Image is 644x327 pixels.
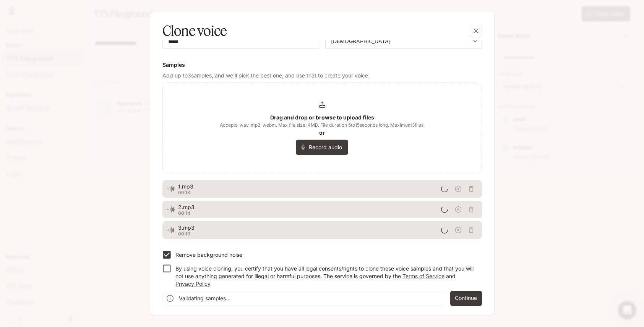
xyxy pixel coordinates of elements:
div: [DEMOGRAPHIC_DATA] [326,37,482,45]
span: 3.mp3 [178,224,441,232]
button: Record audio [296,140,348,155]
b: Drag and drop or browse to upload files [270,114,374,121]
b: or [319,129,325,136]
p: 00:13 [178,190,441,195]
p: 00:14 [178,211,441,216]
button: Continue [450,291,482,306]
a: Terms of Service [402,273,444,279]
h5: Clone voice [162,21,227,40]
a: Privacy Policy [175,280,211,287]
div: Validating samples... [179,292,230,305]
span: 2.mp3 [178,203,441,211]
span: 1.mp3 [178,183,441,190]
p: By using voice cloning, you certify that you have all legal consents/rights to clone these voice ... [175,265,476,288]
span: Accepts: wav, mp3, webm. Max file size: 4MB. File duration 5 to 15 seconds long. Maximum 3 files. [220,121,425,129]
p: Remove background noise [175,251,242,259]
h6: Samples [162,61,482,69]
div: [DEMOGRAPHIC_DATA] [331,37,469,45]
p: 00:10 [178,232,441,236]
p: Add up to 3 samples, and we'll pick the best one, and use that to create your voice [162,72,482,79]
